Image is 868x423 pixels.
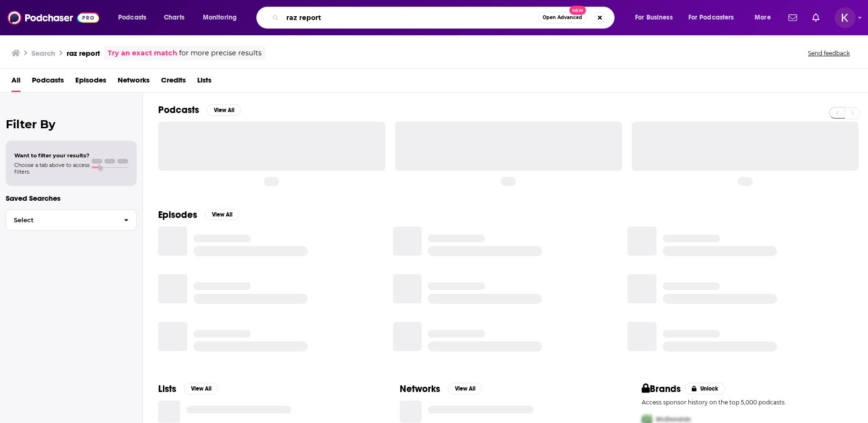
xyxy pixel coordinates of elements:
div: Search podcasts, credits, & more... [265,7,624,29]
p: Saved Searches [6,194,137,203]
button: View All [205,209,239,220]
button: Select [6,209,137,231]
h2: Episodes [158,209,197,221]
a: Show notifications dropdown [808,10,823,26]
a: PodcastsView All [158,104,241,116]
span: For Podcasters [688,11,734,24]
span: Open Advanced [543,15,582,20]
button: open menu [196,10,249,25]
a: Lists [197,72,212,92]
span: Logged in as kwignall [835,7,856,28]
span: Want to filter your results? [14,152,90,159]
button: Unlock [685,383,725,394]
img: Podchaser - Follow, Share and Rate Podcasts [8,9,99,27]
button: View All [184,383,218,394]
p: Access sponsor history on the top 5,000 podcasts. [642,399,853,406]
h3: raz report [67,49,100,58]
a: Episodes [75,72,106,92]
button: Show profile menu [835,7,856,28]
span: Choose a tab above to access filters. [14,162,90,175]
h2: Networks [400,383,440,395]
span: Charts [164,11,184,24]
span: For Business [635,11,673,24]
a: Try an exact match [108,48,177,59]
h2: Filter By [6,117,137,131]
span: Podcasts [118,11,146,24]
button: open menu [628,10,685,25]
a: Podcasts [32,72,64,92]
a: NetworksView All [400,383,482,395]
button: open menu [748,10,783,25]
a: Networks [118,72,150,92]
input: Search podcasts, credits, & more... [283,10,538,25]
button: View All [448,383,482,394]
a: All [11,72,20,92]
span: Select [6,217,116,223]
a: Credits [161,72,186,92]
span: More [755,11,771,24]
h2: Lists [158,383,176,395]
h2: Brands [642,383,681,395]
button: Send feedback [805,49,853,57]
button: open menu [111,10,159,25]
a: ListsView All [158,383,218,395]
span: for more precise results [179,48,262,59]
button: Open AdvancedNew [538,12,586,23]
a: Charts [158,10,190,25]
h3: Search [31,49,55,58]
img: User Profile [835,7,856,28]
a: Show notifications dropdown [785,10,801,26]
span: New [569,6,586,15]
span: Monitoring [203,11,237,24]
a: EpisodesView All [158,209,239,221]
button: open menu [682,10,748,25]
button: View All [207,104,241,116]
h2: Podcasts [158,104,199,116]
